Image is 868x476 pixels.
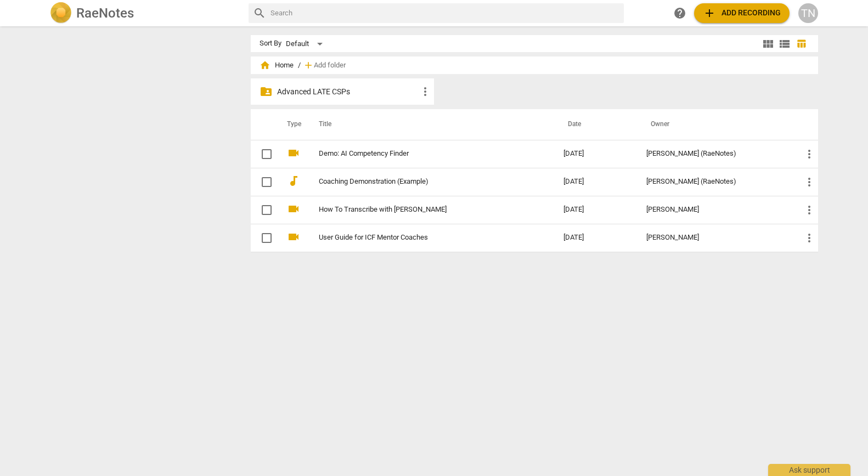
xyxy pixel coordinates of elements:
button: Tile view [760,36,776,52]
td: [DATE] [555,224,638,252]
span: videocam [287,202,300,216]
img: Logo [50,2,72,24]
div: [PERSON_NAME] [646,206,785,214]
span: more_vert [803,203,816,217]
div: Default [286,35,326,53]
a: Demo: AI Competency Finder [319,150,524,158]
span: search [253,7,266,20]
button: Upload [694,3,790,23]
span: folder_shared [260,85,273,98]
span: Add folder [314,61,346,70]
span: more_vert [803,175,816,189]
th: Type [278,109,306,140]
th: Date [555,109,638,140]
span: Home [260,60,294,71]
span: videocam [287,230,300,243]
span: more_vert [803,231,816,245]
span: audiotrack [287,174,300,188]
span: view_module [762,37,775,50]
div: [PERSON_NAME] (RaeNotes) [646,178,785,186]
span: table_chart [796,38,807,49]
td: [DATE] [555,140,638,168]
a: LogoRaeNotes [50,2,240,24]
button: Table view [793,36,809,52]
span: Add recording [703,7,781,20]
th: Title [306,109,555,140]
div: Ask support [768,464,850,476]
span: view_list [778,37,791,50]
th: Owner [638,109,794,140]
span: / [298,61,301,70]
span: more_vert [803,148,816,161]
a: Coaching Demonstration (Example) [319,178,524,186]
div: [PERSON_NAME] [646,234,785,242]
td: [DATE] [555,196,638,224]
span: home [260,60,270,71]
div: Sort By [260,39,281,48]
span: help [673,7,686,20]
a: Help [670,3,690,23]
a: User Guide for ICF Mentor Coaches [319,234,524,242]
a: How To Transcribe with [PERSON_NAME] [319,206,524,214]
input: Search [270,4,619,22]
p: Advanced LATE CSPs [277,86,419,98]
td: [DATE] [555,168,638,196]
span: videocam [287,146,300,160]
span: add [303,60,314,71]
button: TN [798,3,818,23]
h2: RaeNotes [76,5,134,21]
span: add [703,7,716,20]
div: [PERSON_NAME] (RaeNotes) [646,150,785,158]
span: more_vert [419,85,432,98]
button: List view [776,36,793,52]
